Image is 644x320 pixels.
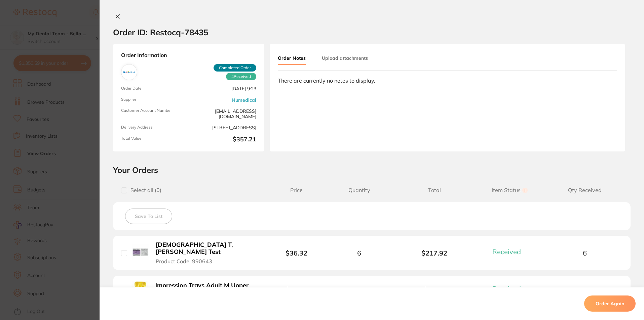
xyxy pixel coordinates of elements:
[226,73,256,80] span: Received
[547,187,622,193] span: Qty Received
[322,52,368,64] button: Upload attachments
[397,187,472,193] span: Total
[123,66,136,79] img: Numedical
[232,97,256,103] a: Numedical
[191,136,256,143] b: $357.21
[156,241,260,255] b: [DEMOGRAPHIC_DATA] T, [PERSON_NAME] Test
[278,52,306,65] button: Order Notes
[113,27,208,37] h2: Order ID: Restocq- 78435
[191,108,256,119] span: [EMAIL_ADDRESS][DOMAIN_NAME]
[490,284,529,293] button: Received
[191,125,256,131] span: [STREET_ADDRESS]
[155,282,249,289] b: Impression Trays Adult M Upper
[156,258,212,264] span: Product Code: 990643
[121,136,186,143] span: Total Value
[357,249,361,257] span: 6
[492,247,521,256] span: Received
[286,249,307,257] b: $36.32
[153,282,256,298] button: Impression Trays Adult M Upper Product Code: 993417
[271,187,321,193] span: Price
[214,64,256,72] span: Completed Order
[121,97,186,103] span: Supplier
[113,165,631,175] h2: Your Orders
[154,241,262,265] button: [DEMOGRAPHIC_DATA] T, [PERSON_NAME] Test Product Code: 990643
[397,249,472,257] b: $217.92
[583,286,587,294] span: 3
[286,286,307,294] b: $10.68
[132,281,148,297] img: Impression Trays Adult M Upper
[121,125,186,131] span: Delivery Address
[584,295,636,312] button: Order Again
[125,209,172,224] button: Save To List
[357,286,361,294] span: 3
[121,108,186,119] span: Customer Account Number
[490,247,529,256] button: Received
[397,286,472,294] b: $32.04
[583,249,587,257] span: 6
[492,284,521,293] span: Received
[321,187,397,193] span: Quantity
[121,86,186,92] span: Order Date
[127,187,161,193] span: Select all ( 0 )
[191,86,256,92] span: [DATE] 9:23
[278,78,617,84] div: There are currently no notes to display.
[121,52,256,59] strong: Order Information
[472,187,547,193] span: Item Status
[132,244,149,261] img: Green Card T, Bowie Dick Test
